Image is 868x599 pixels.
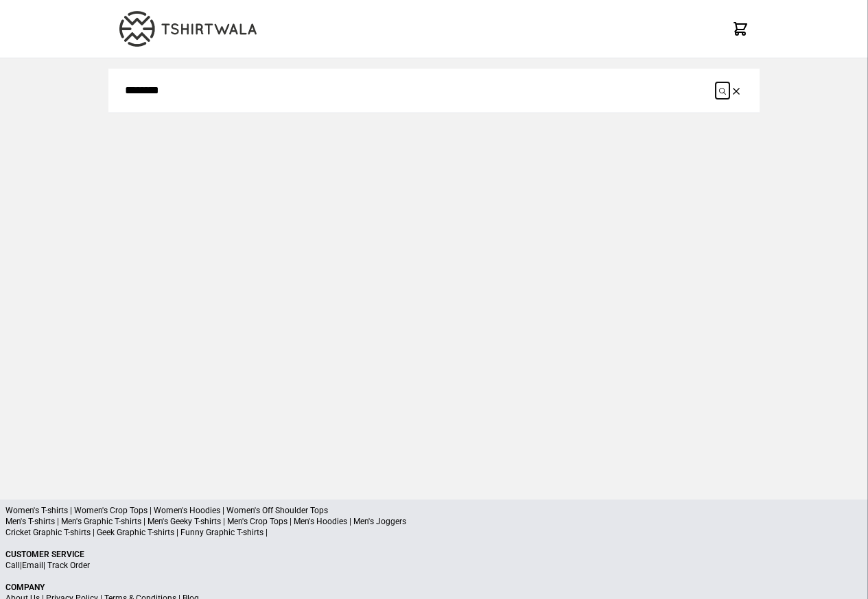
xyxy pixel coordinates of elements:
p: Men's T-shirts | Men's Graphic T-shirts | Men's Geeky T-shirts | Men's Crop Tops | Men's Hoodies ... [5,516,863,527]
a: Call [5,561,20,570]
button: Submit your search query. [716,82,729,99]
p: Women's T-shirts | Women's Crop Tops | Women's Hoodies | Women's Off Shoulder Tops [5,505,863,516]
p: | | [5,560,863,571]
p: Customer Service [5,549,863,560]
a: Email [22,561,43,570]
img: TW-LOGO-400-104.png [119,11,257,47]
a: Track Order [47,561,90,570]
p: Company [5,582,863,593]
button: Clear the search query. [729,82,743,99]
p: Cricket Graphic T-shirts | Geek Graphic T-shirts | Funny Graphic T-shirts | [5,527,863,538]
